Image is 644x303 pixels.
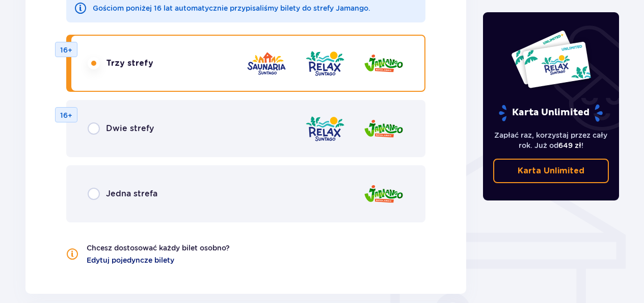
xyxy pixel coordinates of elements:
a: Edytuj pojedyncze bilety [87,255,174,265]
span: 649 zł [558,141,581,149]
img: Dwie karty całoroczne do Suntago z napisem 'UNLIMITED RELAX', na białym tle z tropikalnymi liśćmi... [511,30,592,89]
p: Zapłać raz, korzystaj przez cały rok. Już od ! [493,130,609,150]
img: Saunaria [246,49,287,78]
img: Relax [305,114,345,143]
p: 16+ [60,45,72,55]
img: Jamango [363,49,404,78]
p: Gościom poniżej 16 lat automatycznie przypisaliśmy bilety do strefy Jamango. [93,3,370,13]
span: Dwie strefy [106,123,154,134]
p: Karta Unlimited [498,104,604,122]
a: Karta Unlimited [493,159,609,183]
p: Chcesz dostosować każdy bilet osobno? [87,243,230,253]
p: Karta Unlimited [518,165,584,176]
span: Jedna strefa [106,188,157,199]
span: Trzy strefy [106,58,153,69]
p: 16+ [60,110,72,120]
img: Jamango [363,114,404,143]
img: Jamango [363,180,404,209]
img: Relax [305,49,345,78]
